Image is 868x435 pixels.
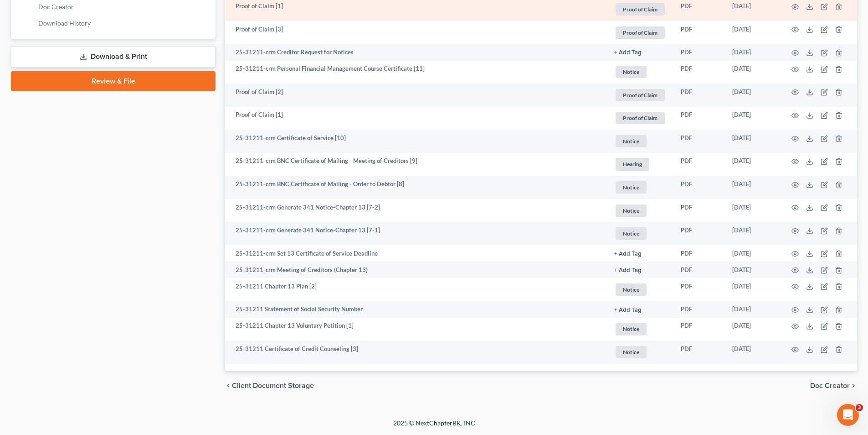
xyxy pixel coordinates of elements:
[614,110,666,126] a: Proof of Claim
[614,345,666,360] a: Notice
[673,341,725,364] td: PDF
[614,251,642,257] button: + Add Tag
[673,21,725,44] td: PDF
[673,278,725,301] td: PDF
[614,282,666,297] a: Notice
[225,84,607,107] td: Proof of Claim [2]
[725,245,781,262] td: [DATE]
[225,222,607,245] td: 25-31211-crm Generate 341 Notice-Chapter 13 [7-1]
[225,61,607,84] td: 25-31211-crm Personal Financial Management Course Certificate [11]
[725,176,781,199] td: [DATE]
[725,278,781,301] td: [DATE]
[673,61,725,84] td: PDF
[225,318,607,341] td: 25-31211 Chapter 13 Voluntary Petition [1]
[225,176,607,199] td: 25-31211-crm BNC Certificate of Mailing - Order to Debtor [8]
[225,341,607,364] td: 25-31211 Certificate of Credit Counseling [3]
[38,19,91,27] span: Download History
[616,227,647,240] span: Notice
[614,307,642,313] button: + Add Tag
[673,318,725,341] td: PDF
[673,153,725,176] td: PDF
[614,267,642,273] button: + Add Tag
[725,318,781,341] td: [DATE]
[725,301,781,318] td: [DATE]
[614,50,642,56] button: + Add Tag
[673,107,725,130] td: PDF
[725,84,781,107] td: [DATE]
[725,61,781,84] td: [DATE]
[616,204,647,217] span: Notice
[225,153,607,176] td: 25-31211-crm BNC Certificate of Mailing - Meeting of Creditors [9]
[614,134,666,149] a: Notice
[614,48,666,57] a: + Add Tag
[614,321,666,336] a: Notice
[614,266,666,274] a: + Add Tag
[616,158,649,170] span: Hearing
[616,89,665,101] span: Proof of Claim
[725,262,781,278] td: [DATE]
[225,130,607,153] td: 25-31211-crm Certificate of Service [10]
[616,26,665,39] span: Proof of Claim
[616,66,647,78] span: Notice
[673,84,725,107] td: PDF
[837,404,859,426] iframe: Intercom live chat
[225,21,607,44] td: Proof of Claim [3]
[614,157,666,172] a: Hearing
[614,64,666,79] a: Notice
[31,15,216,31] a: Download History
[850,382,857,389] i: chevron_right
[725,341,781,364] td: [DATE]
[616,283,647,296] span: Notice
[673,176,725,199] td: PDF
[856,404,863,411] span: 3
[225,301,607,318] td: 25-31211 Statement of Social Security Number
[673,130,725,153] td: PDF
[616,112,665,124] span: Proof of Claim
[725,107,781,130] td: [DATE]
[614,88,666,103] a: Proof of Claim
[725,222,781,245] td: [DATE]
[725,130,781,153] td: [DATE]
[725,153,781,176] td: [DATE]
[673,301,725,318] td: PDF
[11,71,216,91] a: Review & File
[225,245,607,262] td: 25-31211-crm Set 13 Certificate of Service Deadline
[673,245,725,262] td: PDF
[614,203,666,218] a: Notice
[614,305,666,314] a: + Add Tag
[225,199,607,222] td: 25-31211-crm Generate 341 Notice-Chapter 13 [7-2]
[616,181,647,194] span: Notice
[614,25,666,40] a: Proof of Claim
[225,278,607,301] td: 25-31211 Chapter 13 Plan [2]
[614,180,666,195] a: Notice
[175,419,694,435] div: 2025 © NextChapterBK, INC
[225,382,232,389] i: chevron_left
[225,44,607,60] td: 25-31211-crm Creditor Request for Notices
[38,3,74,10] span: Doc Creator
[225,262,607,278] td: 25-31211-crm Meeting of Creditors (Chapter 13)
[616,135,647,147] span: Notice
[614,226,666,241] a: Notice
[614,249,666,258] a: + Add Tag
[725,21,781,44] td: [DATE]
[810,382,850,389] span: Doc Creator
[673,199,725,222] td: PDF
[616,346,647,358] span: Notice
[673,262,725,278] td: PDF
[616,3,665,16] span: Proof of Claim
[725,44,781,60] td: [DATE]
[232,382,314,389] span: Client Document Storage
[616,323,647,335] span: Notice
[225,382,314,389] button: chevron_left Client Document Storage
[673,222,725,245] td: PDF
[810,382,857,389] button: Doc Creator chevron_right
[673,44,725,60] td: PDF
[725,199,781,222] td: [DATE]
[225,107,607,130] td: Proof of Claim [1]
[11,46,216,68] a: Download & Print
[614,2,666,17] a: Proof of Claim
